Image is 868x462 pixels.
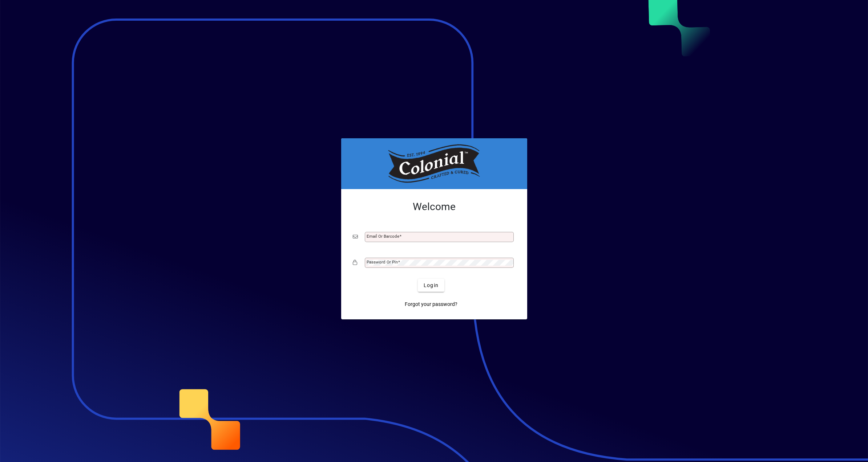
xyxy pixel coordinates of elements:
mat-label: Email or Barcode [367,234,399,239]
h2: Welcome [353,201,516,213]
button: Login [418,279,444,292]
span: Forgot your password? [405,300,457,308]
span: Login [424,282,439,289]
a: Forgot your password? [402,298,460,311]
mat-label: Password or Pin [367,259,398,265]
